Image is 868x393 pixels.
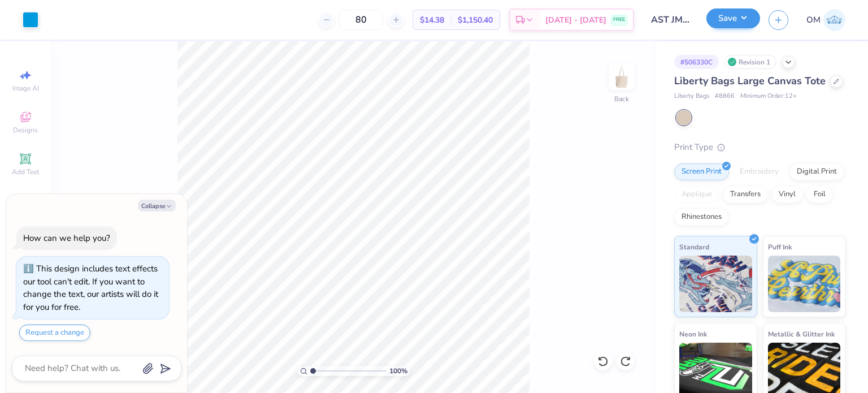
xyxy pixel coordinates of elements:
[823,9,845,31] img: Om Mehrotra
[806,14,821,27] span: OM
[768,328,835,340] span: Metallic & Glitter Ink
[19,325,90,341] button: Request a change
[339,10,383,30] input: – –
[679,256,752,312] img: Standard
[643,8,698,31] input: Untitled Design
[768,241,792,253] span: Puff Ink
[13,126,38,135] span: Designs
[545,14,606,26] span: [DATE] - [DATE]
[389,366,407,376] span: 100 %
[674,209,729,226] div: Rhinestones
[458,14,493,26] span: $1,150.40
[679,328,707,340] span: Neon Ink
[674,186,719,203] div: Applique
[789,163,844,180] div: Digital Print
[740,92,797,101] span: Minimum Order: 12 +
[12,167,39,176] span: Add Text
[732,163,786,180] div: Embroidery
[806,9,845,31] a: OM
[674,163,729,180] div: Screen Print
[674,141,845,154] div: Print Type
[723,186,768,203] div: Transfers
[420,14,444,26] span: $14.38
[610,66,633,88] img: Back
[806,186,833,203] div: Foil
[674,55,719,69] div: # 506330C
[768,256,841,312] img: Puff Ink
[771,186,803,203] div: Vinyl
[12,84,39,93] span: Image AI
[679,241,709,253] span: Standard
[706,8,760,28] button: Save
[724,55,776,69] div: Revision 1
[674,92,709,101] span: Liberty Bags
[715,92,735,101] span: # 8866
[23,232,110,244] div: How can we help you?
[674,74,826,88] span: Liberty Bags Large Canvas Tote
[613,16,625,24] span: FREE
[614,94,629,104] div: Back
[138,200,176,211] button: Collapse
[23,263,158,313] div: This design includes text effects our tool can't edit. If you want to change the text, our artist...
